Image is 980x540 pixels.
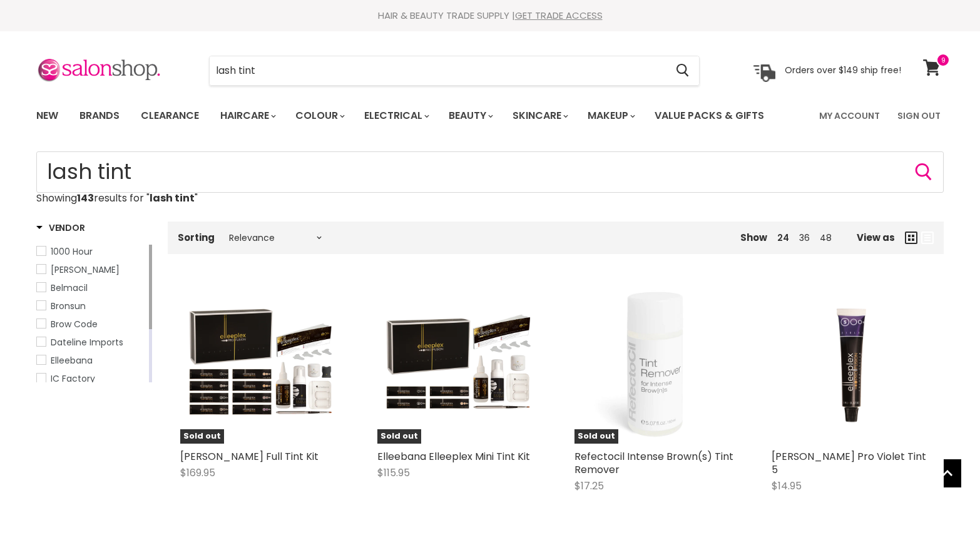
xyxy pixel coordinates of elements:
[772,479,802,493] span: $14.95
[36,372,146,385] a: IC Factory
[180,284,340,444] img: Elleebana Elleeplex Full Tint Kit
[785,64,901,76] p: Orders over $149 ship free!
[36,299,146,313] a: Bronsun
[772,284,931,444] img: Elleebana Elleeplex Pro Violet Tint 5
[666,56,699,85] button: Search
[857,232,895,243] span: View as
[914,162,934,182] button: Search
[180,466,215,480] span: $169.95
[36,263,146,277] a: Ardell
[209,56,700,86] form: Product
[917,481,967,527] iframe: Gorgias live chat messenger
[439,103,501,129] a: Beauty
[286,103,352,129] a: Colour
[70,103,129,129] a: Brands
[51,245,93,258] span: 1000 Hour
[180,284,340,444] a: Elleebana Elleeplex Full Tint KitSold out
[27,103,68,129] a: New
[180,429,224,444] span: Sold out
[178,232,215,243] label: Sorting
[36,151,944,193] form: Product
[21,98,959,134] nav: Main
[377,284,537,444] a: Elleebana Elleeplex Mini Tint KitSold out
[574,284,734,444] a: Refectocil Intense Brown(s) Tint RemoverSold out
[578,103,643,129] a: Makeup
[36,317,146,331] a: Brow Code
[645,103,773,129] a: Value Packs & Gifts
[820,232,832,244] a: 48
[377,284,537,444] img: Elleebana Elleeplex Mini Tint Kit
[890,103,948,129] a: Sign Out
[51,300,86,312] span: Bronsun
[36,193,944,204] p: Showing results for " "
[36,281,146,295] a: Belmacil
[377,429,421,444] span: Sold out
[574,429,618,444] span: Sold out
[799,232,810,244] a: 36
[772,449,926,477] a: [PERSON_NAME] Pro Violet Tint 5
[36,335,146,349] a: Dateline Imports
[377,466,410,480] span: $115.95
[27,98,793,134] ul: Main menu
[36,222,84,234] h3: Vendor
[51,318,98,330] span: Brow Code
[740,231,767,244] span: Show
[574,449,733,477] a: Refectocil Intense Brown(s) Tint Remover
[36,354,146,367] a: Elleebana
[51,263,120,276] span: [PERSON_NAME]
[150,191,195,205] strong: lash tint
[51,282,88,294] span: Belmacil
[777,232,789,244] a: 24
[180,449,319,464] a: [PERSON_NAME] Full Tint Kit
[51,372,95,385] span: IC Factory
[21,9,959,22] div: HAIR & BEAUTY TRADE SUPPLY |
[210,56,666,85] input: Search
[377,449,530,464] a: Elleebana Elleeplex Mini Tint Kit
[36,245,146,258] a: 1000 Hour
[36,151,944,193] input: Search
[515,9,603,22] a: GET TRADE ACCESS
[574,284,734,444] img: Refectocil Intense Brown(s) Tint Remover
[503,103,576,129] a: Skincare
[51,336,123,349] span: Dateline Imports
[211,103,283,129] a: Haircare
[77,191,94,205] strong: 143
[51,354,93,367] span: Elleebana
[355,103,437,129] a: Electrical
[131,103,208,129] a: Clearance
[812,103,887,129] a: My Account
[574,479,604,493] span: $17.25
